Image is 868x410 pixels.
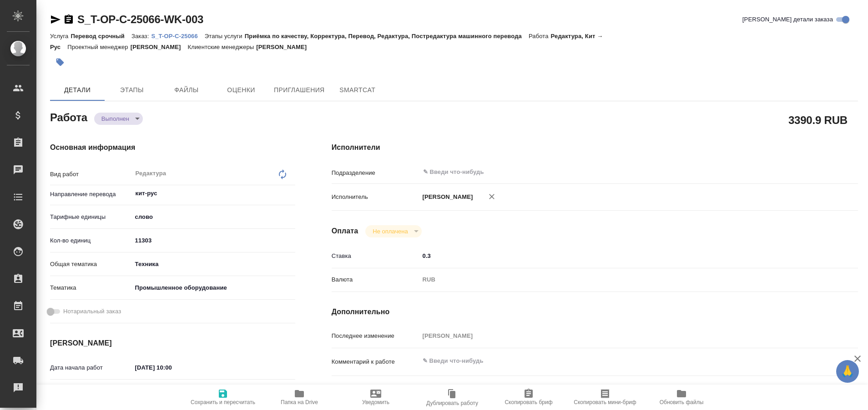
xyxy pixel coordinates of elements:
[788,112,848,128] h2: 3390.9 RUB
[332,306,858,317] h4: Дополнительно
[281,399,318,405] span: Папка на Drive
[219,84,263,96] span: Оценки
[245,33,529,40] p: Приёмка по качеству, Корректура, Перевод, Редактура, Постредактура машинного перевода
[362,399,389,405] span: Уведомить
[132,209,295,225] div: слово
[365,225,421,237] div: Выполнен
[71,33,131,40] p: Перевод срочный
[419,272,814,287] div: RUB
[151,33,204,40] p: S_T-OP-C-25066
[151,32,204,40] a: S_T-OP-C-25066
[336,84,379,96] span: SmartCat
[63,14,74,25] button: Скопировать ссылку
[63,307,121,316] span: Нотариальный заказ
[505,399,552,405] span: Скопировать бриф
[422,167,781,178] input: ✎ Введи что-нибудь
[131,44,188,50] p: [PERSON_NAME]
[99,115,132,123] button: Выполнен
[419,329,814,342] input: Пустое поле
[370,227,410,235] button: Не оплачена
[836,360,859,383] button: 🙏
[50,142,295,153] h4: Основная информация
[490,385,567,410] button: Скопировать бриф
[50,33,71,40] p: Услуга
[332,252,419,261] p: Ставка
[274,84,325,96] span: Приглашения
[332,142,858,153] h4: Исполнители
[132,361,212,374] input: ✎ Введи что-нибудь
[332,331,419,341] p: Последнее изменение
[332,275,419,284] p: Валюта
[567,385,643,410] button: Скопировать мини-бриф
[110,84,154,96] span: Этапы
[426,400,478,406] span: Дублировать работу
[332,168,419,178] p: Подразделение
[50,190,132,199] p: Направление перевода
[50,236,132,245] p: Кол-во единиц
[132,280,295,296] div: Промышленное оборудование
[50,52,70,72] button: Добавить тэг
[56,84,99,96] span: Детали
[529,33,551,40] p: Работа
[205,33,245,40] p: Этапы услуги
[132,234,295,247] input: ✎ Введи что-нибудь
[742,15,833,24] span: [PERSON_NAME] детали заказа
[643,385,720,410] button: Обновить файлы
[50,338,295,349] h4: [PERSON_NAME]
[660,399,704,405] span: Обновить файлы
[94,113,143,125] div: Выполнен
[50,260,132,269] p: Общая тематика
[77,13,203,25] a: S_T-OP-C-25066-WK-003
[419,249,814,262] input: ✎ Введи что-нибудь
[67,44,130,50] p: Проектный менеджер
[290,193,292,194] button: Open
[50,170,132,179] p: Вид работ
[185,385,261,410] button: Сохранить и пересчитать
[574,399,636,405] span: Скопировать мини-бриф
[332,193,419,202] p: Исполнитель
[482,187,502,207] button: Удалить исполнителя
[50,212,132,222] p: Тарифные единицы
[188,44,257,50] p: Клиентские менеджеры
[809,171,811,173] button: Open
[131,33,151,40] p: Заказ:
[50,363,132,372] p: Дата начала работ
[191,399,255,405] span: Сохранить и пересчитать
[50,109,87,125] h2: Работа
[332,357,419,366] p: Комментарий к работе
[165,84,208,96] span: Файлы
[50,14,61,25] button: Скопировать ссылку для ЯМессенджера
[261,385,338,410] button: Папка на Drive
[132,257,295,272] div: Техника
[332,226,358,237] h4: Оплата
[419,193,473,202] p: [PERSON_NAME]
[414,385,490,410] button: Дублировать работу
[840,362,855,381] span: 🙏
[50,283,132,292] p: Тематика
[256,44,313,50] p: [PERSON_NAME]
[338,385,414,410] button: Уведомить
